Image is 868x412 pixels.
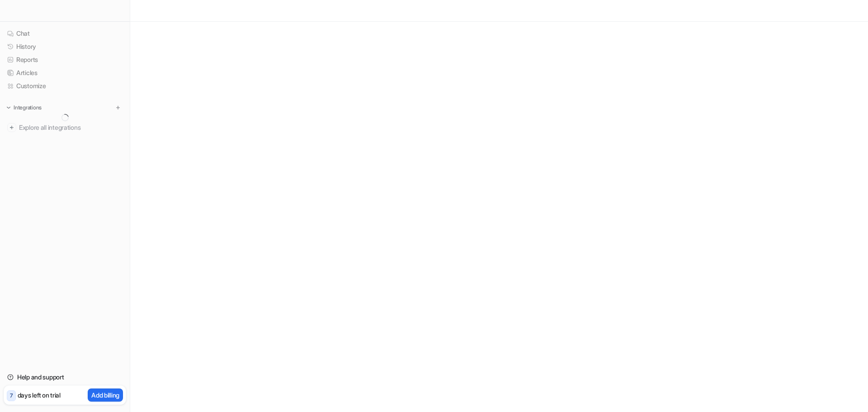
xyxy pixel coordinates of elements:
[14,104,42,111] p: Integrations
[4,66,126,79] a: Articles
[115,104,121,111] img: menu_add.svg
[91,390,119,400] p: Add billing
[18,390,61,400] p: days left on trial
[4,27,126,40] a: Chat
[4,103,44,112] button: Integrations
[4,53,126,66] a: Reports
[4,40,126,53] a: History
[5,104,12,111] img: expand menu
[4,371,126,384] a: Help and support
[4,121,126,134] a: Explore all integrations
[4,80,126,92] a: Customize
[19,120,123,135] span: Explore all integrations
[88,388,123,402] button: Add billing
[7,123,16,132] img: explore all integrations
[10,392,13,400] p: 7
